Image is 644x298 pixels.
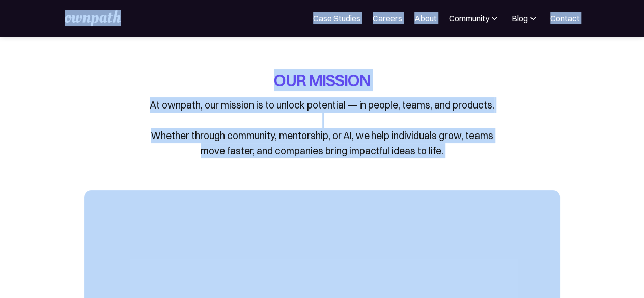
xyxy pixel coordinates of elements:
[449,12,499,24] div: Community
[414,12,437,24] a: About
[313,12,360,24] a: Case Studies
[274,69,370,91] h1: OUR MISSION
[144,97,500,158] p: At ownpath, our mission is to unlock potential — in people, teams, and products. Whether through ...
[550,12,580,24] a: Contact
[449,12,489,24] div: Community
[512,12,538,24] div: Blog
[512,12,528,24] div: Blog
[373,12,402,24] a: Careers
